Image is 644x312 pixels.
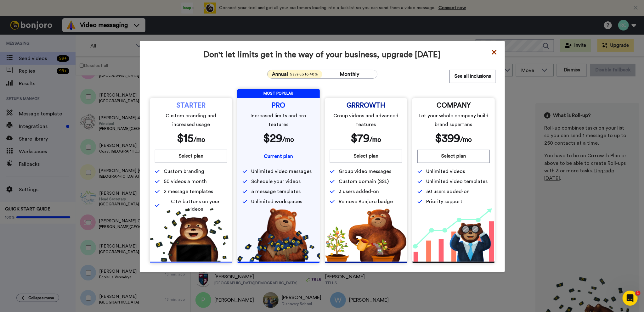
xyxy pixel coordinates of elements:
span: 5 message templates [251,188,301,195]
span: PRO [272,103,285,108]
span: $ 29 [263,133,282,144]
img: b5b10b7112978f982230d1107d8aada4.png [237,208,320,262]
span: CTA buttons on your videos [164,198,227,213]
span: Priority support [426,198,462,205]
button: Select plan [330,150,402,163]
iframe: Intercom live chat [623,291,638,306]
span: Save up to 40% [290,72,318,77]
span: Unlimited video messages [251,168,312,175]
span: Custom branding and increased usage [156,111,226,129]
span: 50 users added-on [426,188,470,195]
button: AnnualSave up to 40% [268,70,322,78]
span: $ 79 [351,133,370,144]
img: edd2fd70e3428fe950fd299a7ba1283f.png [325,208,407,262]
span: /mo [194,136,205,143]
span: MOST POPULAR [237,89,320,98]
span: $ 399 [435,133,460,144]
button: See all inclusions [449,70,496,83]
span: Unlimited videos [426,168,465,175]
span: 1 [636,291,641,296]
img: 5112517b2a94bd7fef09f8ca13467cef.png [150,208,232,262]
img: baac238c4e1197dfdb093d3ea7416ec4.png [412,208,495,262]
span: Group video messages [339,168,391,175]
span: 2 message templates [164,188,213,195]
span: /mo [282,136,294,143]
span: COMPANY [437,103,471,108]
span: Annual [272,70,288,78]
span: Current plan [264,154,293,159]
span: 3 users added-on [339,188,379,195]
span: Group videos and advanced features [331,111,401,129]
button: Select plan [417,150,490,163]
span: /mo [370,136,381,143]
span: STARTER [177,103,206,108]
span: /mo [460,136,472,143]
span: Unlimited video templates [426,178,488,185]
span: Custom domain (SSL) [339,178,389,185]
button: Monthly [322,70,377,78]
button: Select plan [155,150,227,163]
span: Don't let limits get in the way of your business, upgrade [DATE] [149,50,496,60]
span: Schedule your videos [251,178,301,185]
span: Unlimited workspaces [251,198,302,205]
span: Monthly [340,72,359,77]
span: Let your whole company build brand superfans [419,111,489,129]
span: GRRROWTH [347,103,386,108]
span: Remove Bonjoro badge [339,198,393,205]
span: 50 videos a month [164,178,207,185]
span: Custom branding [164,168,204,175]
span: Increased limits and pro features [244,111,314,129]
span: $ 15 [177,133,194,144]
